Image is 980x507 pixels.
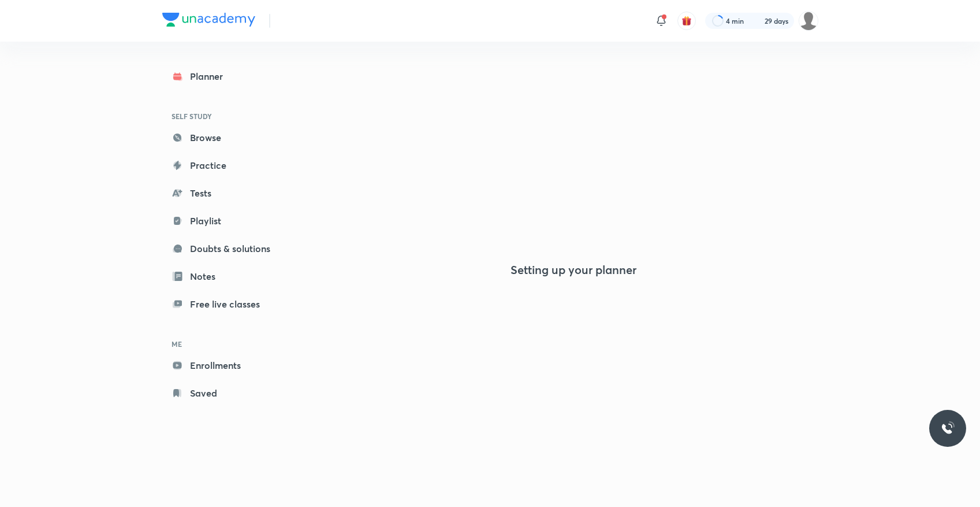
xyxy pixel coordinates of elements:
a: Free live classes [162,293,296,316]
img: ttu [941,421,955,435]
a: Browse [162,126,296,149]
a: Doubts & solutions [162,237,296,260]
a: Tests [162,182,296,205]
button: avatar [677,12,696,30]
img: Sakshi Nath [799,11,818,31]
h4: Setting up your planner [511,263,636,277]
a: Saved [162,382,296,405]
h6: ME [162,334,296,354]
a: Company Logo [162,13,255,29]
a: Practice [162,154,296,177]
h6: SELF STUDY [162,106,296,126]
a: Planner [162,65,296,88]
a: Enrollments [162,354,296,377]
img: streak [751,15,762,27]
a: Playlist [162,209,296,232]
img: avatar [681,16,692,26]
img: Company Logo [162,13,255,27]
a: Notes [162,265,296,288]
